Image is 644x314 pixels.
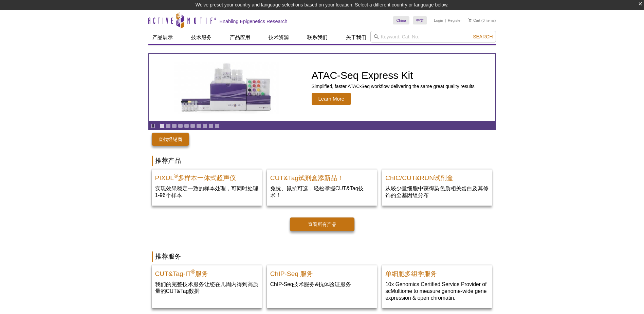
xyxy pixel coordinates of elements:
a: Go to slide 8 [202,123,207,128]
h2: ATAC-Seq Express Kit [312,70,475,81]
p: 实现效果稳定一致的样本处理，可同时处理1-96个样本 [155,185,258,199]
a: Single-Cell Multiome Servicee 单细胞多组学服务 10x Genomics Certified Service Provider of scMultiome to m... [382,265,492,308]
button: Search [471,34,495,40]
a: CUT&Tag-IT Service CUT&Tag-IT®服务 我们的完整技术服务让您在几周内得到高质量的CUT&Tag数据 [152,265,262,301]
a: 技术服务 [187,31,216,44]
h2: CUT&Tag试剂盒添新品！ [270,171,373,181]
a: Go to slide 9 [208,123,214,128]
p: 10x Genomics Certified Service Provider of scMultiome to measure genome-wide gene expression & op... [385,281,489,301]
sup: ® [174,173,178,179]
a: PIXUL Multi-Sample Sonicator PIXUL®多样本一体式超声仪 实现效果稳定一致的样本处理，可同时处理1-96个样本 [152,169,262,206]
p: ChIP-Seq技术服务&抗体验证服务 [270,281,373,288]
h2: ChIC/CUT&RUN试剂盒 [385,171,489,181]
a: 技术资源 [264,31,293,44]
h2: 推荐产品 [152,156,493,166]
a: 查看所有产品 [290,217,354,231]
a: China [393,16,409,24]
span: Search [473,34,493,39]
li: | [445,16,446,24]
p: 从较少量细胞中获得染色质相关蛋白及其修饰的全基因组分布 [385,185,489,199]
a: 联系我们 [303,31,332,44]
h2: CUT&Tag-IT 服务 [155,267,258,277]
a: Go to slide 7 [196,123,201,128]
a: Go to slide 6 [190,123,195,128]
a: ATAC-Seq Express Kit ATAC-Seq Express Kit Simplified, faster ATAC-Seq workflow delivering the sam... [149,54,495,121]
p: 兔抗、鼠抗可选，轻松掌握CUT&Tag技术！ [270,185,373,199]
a: ChIP-Seq Service ChIP-Seq 服务 ChIP-Seq技术服务&抗体验证服务 [267,265,377,295]
a: Login [434,18,443,23]
a: Go to slide 2 [166,123,171,128]
a: Go to slide 4 [178,123,183,128]
a: 产品展示 [148,31,177,44]
a: Go to slide 5 [184,123,189,128]
a: 中文 [413,16,427,24]
span: Learn More [312,93,351,105]
h2: Enabling Epigenetics Research [220,18,288,24]
input: Keyword, Cat. No. [370,31,496,42]
a: Go to slide 10 [215,123,220,128]
a: ChIC/CUT&RUN Assay Kit ChIC/CUT&RUN试剂盒 从较少量细胞中获得染色质相关蛋白及其修饰的全基因组分布 [382,169,492,206]
sup: ® [191,269,195,275]
a: Toggle autoplay [150,123,155,128]
a: Register [448,18,462,23]
li: (0 items) [468,16,496,24]
a: 关于我们 [342,31,370,44]
a: 产品应用 [226,31,254,44]
a: Go to slide 1 [160,123,165,128]
h2: 推荐服务 [152,251,493,262]
article: ATAC-Seq Express Kit [149,54,495,121]
a: 查找经销商 [152,133,189,146]
img: Your Cart [468,18,472,22]
h2: PIXUL 多样本一体式超声仪 [155,171,258,181]
p: 我们的完整技术服务让您在几周内得到高质量的CUT&Tag数据 [155,281,258,295]
p: Simplified, faster ATAC-Seq workflow delivering the same great quality results [312,83,475,89]
img: ATAC-Seq Express Kit [171,62,283,114]
a: Cart [468,18,480,23]
h2: ChIP-Seq 服务 [270,267,373,277]
h2: 单细胞多组学服务 [385,267,489,277]
a: Go to slide 3 [172,123,177,128]
a: CUT&Tag试剂盒添新品！ CUT&Tag试剂盒添新品！ 兔抗、鼠抗可选，轻松掌握CUT&Tag技术！ [267,169,377,206]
